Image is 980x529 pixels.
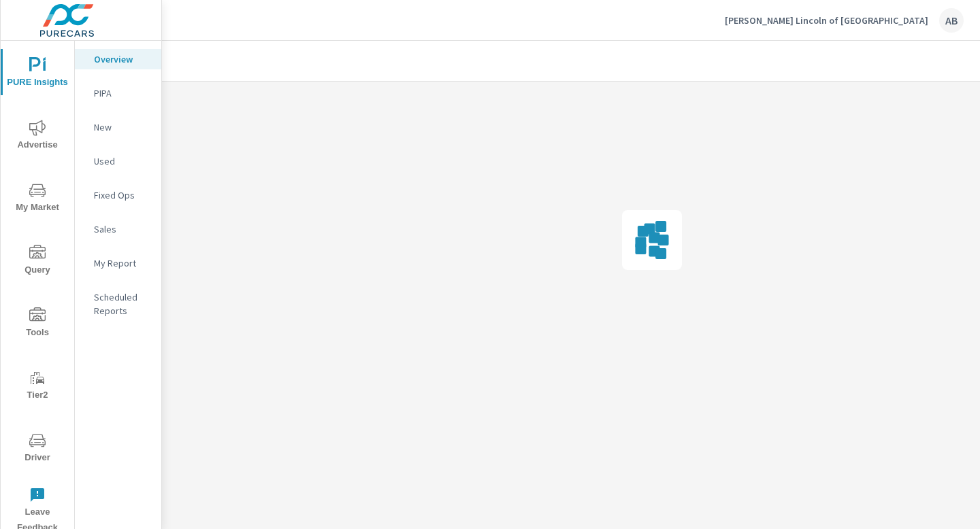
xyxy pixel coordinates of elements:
p: Scheduled Reports [94,290,150,318]
div: AB [939,8,964,33]
div: Scheduled Reports [75,287,161,321]
div: Used [75,151,161,171]
p: [PERSON_NAME] Lincoln of [GEOGRAPHIC_DATA] [725,14,928,27]
span: My Market [5,182,70,216]
div: Sales [75,219,161,239]
p: Fixed Ops [94,188,150,202]
p: My Report [94,256,150,270]
p: New [94,120,150,134]
span: Query [5,245,70,278]
p: Used [94,154,150,168]
div: PIPA [75,83,161,103]
div: New [75,117,161,137]
span: Tier2 [5,370,70,403]
span: Advertise [5,120,70,153]
span: Tools [5,307,70,341]
span: Driver [5,432,70,466]
span: PURE Insights [5,57,70,90]
p: Sales [94,222,150,236]
div: My Report [75,253,161,273]
p: Overview [94,52,150,66]
div: Fixed Ops [75,185,161,205]
div: Overview [75,49,161,69]
p: PIPA [94,86,150,100]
